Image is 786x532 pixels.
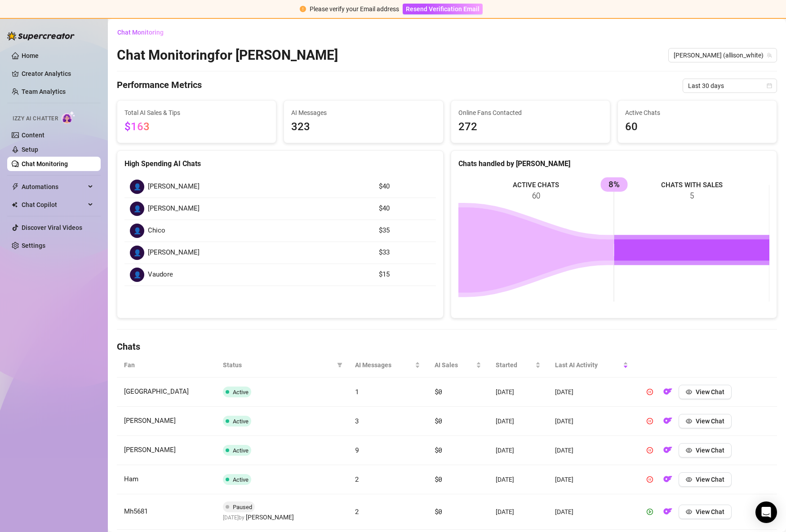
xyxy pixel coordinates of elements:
span: $0 [435,445,442,454]
span: Ham [124,475,138,483]
a: Setup [22,146,38,153]
span: 323 [291,119,435,136]
span: AI Messages [291,108,435,118]
a: Content [22,132,44,139]
span: $0 [435,475,442,484]
span: Vaudore [148,269,173,280]
span: ️Chico [148,225,165,236]
span: View Chat [696,418,724,425]
span: eye [686,447,692,453]
img: AI Chatter [62,111,75,124]
span: 3 [355,416,359,425]
div: 👤 [130,180,144,194]
img: OF [663,416,672,425]
span: 2 [355,475,359,484]
button: View Chat [679,414,732,428]
th: Fan [117,353,216,378]
a: OF [661,448,675,456]
div: Please verify your Email address [310,4,399,14]
img: Chat Copilot [12,202,18,208]
span: View Chat [696,447,724,454]
button: Chat Monitoring [117,25,171,40]
td: [DATE] [548,436,636,465]
span: Active Chats [625,108,769,118]
span: 2 [355,507,359,516]
span: 60 [625,119,769,136]
span: $0 [435,507,442,516]
span: filter [335,358,344,372]
span: pause-circle [647,447,653,453]
article: $40 [379,181,431,192]
span: 272 [458,119,603,136]
img: logo-BBDzfeDw.svg [7,31,75,40]
a: OF [661,510,675,517]
a: OF [661,390,675,397]
span: [PERSON_NAME] [124,446,176,454]
div: 👤 [130,224,144,238]
span: pause-circle [647,418,653,424]
button: OF [661,385,675,399]
span: Last 30 days [688,79,772,92]
a: Settings [22,242,45,249]
span: eye [686,418,692,424]
span: [GEOGRAPHIC_DATA] [124,387,189,396]
td: [DATE] [548,407,636,436]
span: Chat Copilot [22,198,85,212]
span: $163 [124,120,150,133]
td: [DATE] [488,465,547,494]
button: View Chat [679,385,732,399]
h4: Performance Metrics [117,79,202,93]
span: View Chat [696,388,724,396]
button: OF [661,472,675,487]
a: OF [661,419,675,426]
span: [PERSON_NAME] [246,512,294,522]
td: [DATE] [488,436,547,465]
span: Mh5681 [124,507,148,515]
article: $35 [379,225,431,236]
span: calendar [767,83,772,88]
span: Active [233,447,249,454]
span: Paused [233,504,252,510]
span: Status [223,360,333,370]
button: View Chat [679,443,732,457]
span: AI Messages [355,360,413,370]
a: OF [661,478,675,485]
span: Active [233,389,249,396]
span: AI Sales [435,360,475,370]
span: View Chat [696,508,724,515]
span: 9 [355,445,359,454]
span: Active [233,418,249,425]
span: eye [686,389,692,395]
td: [DATE] [548,494,636,530]
article: $33 [379,247,431,258]
td: [DATE] [488,494,547,530]
span: Last AI Activity [555,360,622,370]
span: $0 [435,416,442,425]
span: Started [496,360,533,370]
span: exclamation-circle [300,6,306,12]
a: Home [22,52,39,59]
article: $15 [379,269,431,280]
span: Online Fans Contacted [458,108,603,118]
div: Chats handled by [PERSON_NAME] [458,158,770,169]
span: Resend Verification Email [406,5,480,13]
td: [DATE] [548,465,636,494]
span: $0 [435,387,442,396]
th: Last AI Activity [548,353,636,378]
div: 👤 [130,268,144,282]
span: [PERSON_NAME] [148,203,200,214]
span: Izzy AI Chatter [13,114,58,123]
span: pause-circle [647,389,653,395]
span: pause-circle [647,476,653,483]
span: Total AI Sales & Tips [124,108,269,118]
div: High Spending AI Chats [124,158,436,169]
span: View Chat [696,476,724,483]
h2: Chat Monitoring for [PERSON_NAME] [117,47,338,64]
span: allison (allison_white) [674,48,772,62]
article: $40 [379,203,431,214]
span: 1 [355,387,359,396]
a: Chat Monitoring [22,160,68,167]
button: Resend Verification Email [403,4,483,14]
div: 👤 [130,202,144,216]
a: Discover Viral Videos [22,224,82,231]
